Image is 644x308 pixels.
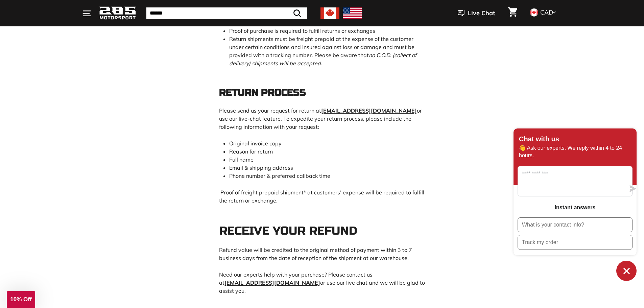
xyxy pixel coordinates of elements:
img: Logo_285_Motorsport_areodynamics_components [99,5,136,21]
input: Search [146,7,307,19]
span: Email & shipping address [229,164,293,171]
span: 10% Off [10,296,31,303]
span: Reason for return [229,148,273,155]
span: Return Process [219,87,306,98]
a: [EMAIL_ADDRESS][DOMAIN_NAME] [224,279,320,286]
a: Cart [504,2,521,25]
span: Proof of purchase is required to fulfill returns or exchanges [229,27,375,34]
div: 10% Off [7,291,35,308]
span: Refund value will be credited to the original method of payment within 3 to 7 business days from ... [219,246,412,261]
span: Proof of freight prepaid shipment* at customers’ expense will be required to fulfill the return o... [219,189,424,204]
p: Need our experts help with your purchase? Please contact us at or use our live chat and we will b... [219,270,425,295]
inbox-online-store-chat: Shopify online store chat [511,128,639,281]
em: no C.O.D. (collect of delivery) shipments will be accepted. [229,52,416,67]
p: Please send us your request for return at or use our live-chat feature. To expedite your return p... [219,106,425,131]
li: Original invoice copy [229,139,425,147]
span: Live Chat [468,9,495,18]
h2: Receive your refund [219,225,425,237]
span: Return shipments must be freight prepaid at the expense of the customer under certain conditions ... [229,35,416,67]
span: Phone number & preferred callback time [229,172,330,179]
a: [EMAIL_ADDRESS][DOMAIN_NAME] [321,107,417,114]
span: Full name [229,156,254,163]
button: Live Chat [449,5,504,22]
span: CAD [540,8,553,16]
